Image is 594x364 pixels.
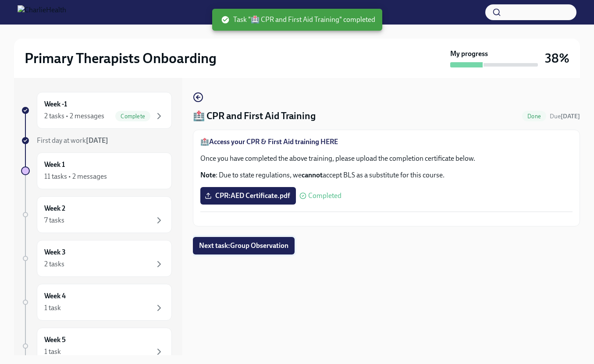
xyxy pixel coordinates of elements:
[200,154,573,163] p: Once you have completed the above training, please upload the completion certificate below.
[193,237,295,254] button: Next task:Group Observation
[21,240,172,277] a: Week 32 tasks
[44,111,104,121] div: 2 tasks • 2 messages
[25,49,217,67] h2: Primary Therapists Onboarding
[44,247,66,257] h6: Week 3
[206,191,290,200] span: CPR:AED Certificate.pdf
[450,49,488,59] strong: My progress
[200,137,573,147] p: 🏥
[44,172,107,181] div: 11 tasks • 2 messages
[44,99,67,109] h6: Week -1
[308,192,341,199] span: Completed
[37,136,108,145] span: First day at work
[44,216,64,225] div: 7 tasks
[44,347,61,357] div: 1 task
[550,113,580,120] span: Due
[18,5,66,19] img: CharlieHealth
[221,15,375,25] span: Task "🏥 CPR and First Aid Training" completed
[302,171,323,179] strong: cannot
[44,259,64,269] div: 2 tasks
[21,92,172,129] a: Week -12 tasks • 2 messagesComplete
[522,113,546,120] span: Done
[21,196,172,233] a: Week 27 tasks
[193,110,316,123] h4: 🏥 CPR and First Aid Training
[21,152,172,189] a: Week 111 tasks • 2 messages
[44,160,65,170] h6: Week 1
[545,50,569,66] h3: 38%
[200,170,573,180] p: : Due to state regulations, we accept BLS as a substitute for this course.
[200,187,296,205] label: CPR:AED Certificate.pdf
[44,303,61,313] div: 1 task
[115,113,150,120] span: Complete
[21,136,172,145] a: First day at work[DATE]
[550,112,580,120] span: August 23rd, 2025 09:00
[209,138,338,146] a: Access your CPR & First Aid training HERE
[44,335,66,345] h6: Week 5
[199,241,288,250] span: Next task : Group Observation
[86,136,108,145] strong: [DATE]
[561,113,580,120] strong: [DATE]
[200,171,216,179] strong: Note
[44,204,65,213] h6: Week 2
[44,291,66,301] h6: Week 4
[21,284,172,321] a: Week 41 task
